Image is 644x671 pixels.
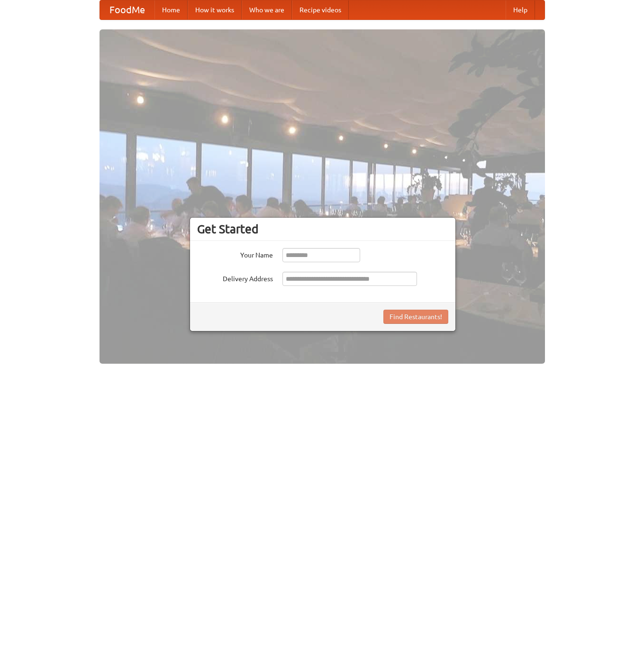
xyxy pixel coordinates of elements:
[292,0,349,19] a: Recipe videos
[197,248,273,260] label: Your Name
[383,310,448,324] button: Find Restaurants!
[197,222,448,236] h3: Get Started
[197,272,273,284] label: Delivery Address
[188,0,242,19] a: How it works
[100,0,154,19] a: FoodMe
[154,0,188,19] a: Home
[506,0,535,19] a: Help
[242,0,292,19] a: Who we are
